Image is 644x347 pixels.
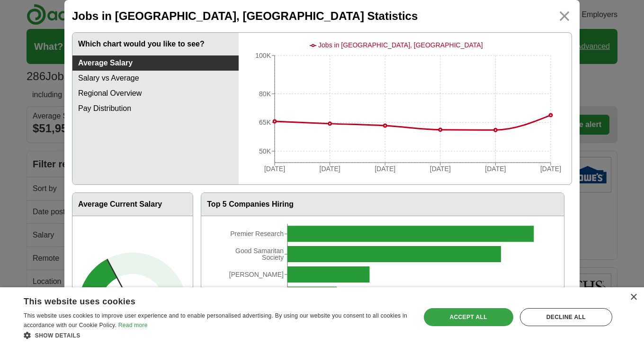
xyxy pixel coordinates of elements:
[24,293,385,307] div: This website uses cookies
[229,271,284,278] tspan: [PERSON_NAME]
[318,41,483,49] span: Jobs in [GEOGRAPHIC_DATA], [GEOGRAPHIC_DATA]
[24,312,407,329] span: This website uses cookies to improve user experience and to enable personalised advertising. By u...
[201,193,564,216] h3: Top 5 Companies Hiring
[230,230,284,237] tspan: Premier Research
[485,165,506,173] tspan: [DATE]
[320,165,340,173] tspan: [DATE]
[72,33,239,55] h3: Which chart would you like to see?
[259,147,271,155] tspan: 50K
[235,247,284,255] tspan: Good Samaritan
[72,86,239,101] a: Regional Overview
[118,322,148,329] a: Read more, opens a new window
[259,119,271,126] tspan: 65K
[630,294,637,301] div: Close
[540,165,561,173] tspan: [DATE]
[72,101,239,116] a: Pay Distribution
[430,165,451,173] tspan: [DATE]
[35,332,80,339] span: Show details
[259,90,271,98] tspan: 80K
[72,71,239,86] a: Salary vs Average
[72,193,193,216] h3: Average Current Salary
[72,8,418,25] h2: Jobs in [GEOGRAPHIC_DATA], [GEOGRAPHIC_DATA] Statistics
[375,165,395,173] tspan: [DATE]
[424,308,513,326] div: Accept all
[24,330,409,340] div: Show details
[72,55,239,71] a: Average Salary
[262,254,284,261] tspan: Society
[557,9,572,24] img: icon_close.svg
[256,52,271,59] tspan: 100K
[264,165,285,173] tspan: [DATE]
[520,308,612,326] div: Decline all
